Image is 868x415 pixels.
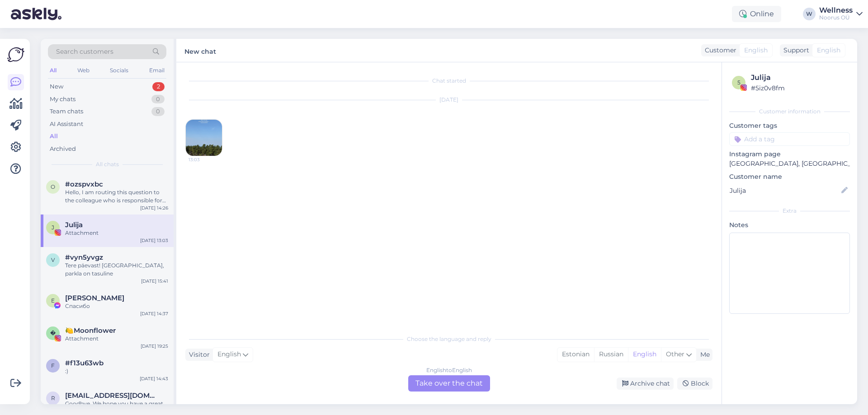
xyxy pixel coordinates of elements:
div: Спасибо [65,302,168,310]
span: #vyn5yvgz [65,253,103,261]
span: #f13u63wb [65,359,104,367]
div: Online [732,6,781,22]
p: Notes [729,220,850,230]
div: Choose the language and reply [185,335,712,343]
span: Other [666,350,684,358]
div: Block [677,378,712,390]
p: Instagram page [729,149,850,159]
div: Visitor [185,350,210,359]
div: [DATE] 14:43 [140,375,168,382]
div: My chats [50,95,75,104]
div: All [48,65,58,76]
input: Add name [730,186,840,196]
div: [DATE] 19:25 [141,343,168,350]
span: English [744,46,768,55]
div: AI Assistant [50,120,83,129]
span: 13:03 [189,156,222,163]
a: WellnessNoorus OÜ [819,7,863,21]
span: J [52,224,54,231]
div: Extra [729,207,850,215]
span: 🍋Moonflower [65,326,116,335]
span: f [51,362,55,369]
div: Me [697,350,710,359]
div: Take over the chat [408,375,490,392]
input: Add a tag [729,132,850,146]
label: New chat [184,44,216,56]
div: W [803,8,816,20]
div: 0 [151,107,165,116]
span: E [51,297,55,304]
p: Customer tags [729,121,850,131]
div: [DATE] 15:41 [141,278,168,284]
div: Email [147,65,166,76]
div: New [50,82,63,91]
div: Russian [594,348,628,361]
p: Customer name [729,172,850,182]
div: Support [780,46,809,55]
div: [DATE] 14:37 [140,310,168,317]
div: 2 [152,82,165,91]
div: [DATE] 14:26 [140,205,168,211]
span: reet.viikholm@gmail.com [65,392,159,400]
span: Julija [65,221,83,229]
div: Customer [701,46,736,55]
div: Wellness [819,7,853,14]
div: Attachment [65,335,168,343]
div: 0 [151,95,165,104]
div: Tere päevast! [GEOGRAPHIC_DATA], parkla on tasuline [65,261,168,278]
div: Team chats [50,107,83,116]
span: #ozspvxbc [65,180,103,188]
span: r [51,395,55,401]
img: Askly Logo [7,46,24,63]
div: [DATE] 13:03 [140,237,168,244]
span: Search customers [56,47,113,56]
div: Attachment [65,229,168,237]
div: Estonian [557,348,594,361]
div: Chat started [185,77,712,85]
span: English [817,46,840,55]
div: # 5iz0v8fm [751,83,847,93]
div: Customer information [729,107,850,116]
span: v [51,256,55,263]
span: Eugen Luchianiuc [65,294,124,302]
span: English [217,350,241,359]
p: [GEOGRAPHIC_DATA], [GEOGRAPHIC_DATA] [729,159,850,168]
div: English [628,348,661,361]
img: attachment [186,120,222,156]
div: Socials [108,65,130,76]
div: :) [65,367,168,375]
span: � [50,330,56,336]
span: 5 [737,79,741,86]
div: Web [75,65,91,76]
span: o [51,183,55,190]
div: Archive chat [617,378,674,390]
div: All [50,132,58,141]
div: Julija [751,72,847,83]
div: Noorus OÜ [819,14,853,21]
div: Archived [50,145,76,154]
div: Hello, I am routing this question to the colleague who is responsible for this topic. The reply m... [65,188,168,205]
div: English to English [426,366,472,374]
span: All chats [96,160,119,168]
div: [DATE] [185,96,712,104]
